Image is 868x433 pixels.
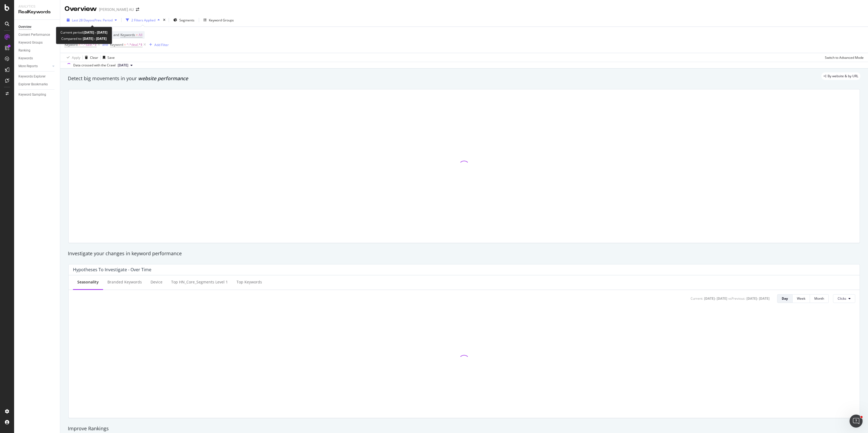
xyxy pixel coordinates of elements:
[18,56,56,61] a: Keywords
[18,74,46,79] div: Keywords Explorer
[65,53,80,62] button: Apply
[18,56,33,61] div: Keywords
[154,43,169,47] div: Add Filter
[18,92,46,98] div: Keyword Sampling
[18,32,50,38] div: Content Performance
[237,279,262,285] div: Top Keywords
[151,279,162,285] div: Device
[18,63,38,69] div: More Reports
[101,53,115,62] button: Save
[18,4,56,9] div: Analytics
[209,18,234,22] div: Keyword Groups
[91,18,113,22] span: vs Prev. Period
[124,16,162,24] button: 2 Filters Applied
[797,296,805,301] div: Week
[65,42,78,47] span: Keyword
[18,9,56,15] div: RealKeywords
[72,18,91,22] span: Last 28 Days
[18,48,56,53] a: Ranking
[65,4,97,14] div: Overview
[82,36,107,41] b: [DATE] - [DATE]
[704,296,727,301] div: [DATE] - [DATE]
[110,42,123,47] span: Keyword
[777,294,793,303] button: Day
[18,40,43,46] div: Keyword Groups
[18,74,56,79] a: Keywords Explorer
[84,30,107,35] b: [DATE] - [DATE]
[833,294,855,303] button: Clicks
[131,18,155,22] div: 2 Filters Applied
[68,250,860,257] div: Investigate your changes in keyword performance
[127,41,142,49] span: ^.*deal.*$
[65,16,119,24] button: Last 28 DaysvsPrev. Period
[825,55,864,60] div: Switch to Advanced Mode
[124,42,126,47] span: =
[18,63,51,69] a: More Reports
[18,32,56,38] a: Content Performance
[102,42,108,47] button: and
[793,294,810,303] button: Week
[107,279,142,285] div: Branded Keywords
[147,41,169,48] button: Add Filter
[90,55,98,60] div: Clear
[118,63,128,68] span: 2025 Aug. 31st
[814,296,824,301] div: Month
[201,16,236,24] button: Keyword Groups
[171,16,197,24] button: Segments
[107,55,115,60] div: Save
[828,75,858,78] span: By website & by URL
[746,296,770,301] div: [DATE] - [DATE]
[78,42,80,47] span: =
[838,296,846,301] span: Clicks
[83,53,98,62] button: Clear
[18,48,30,53] div: Ranking
[823,53,864,62] button: Switch to Advanced Mode
[850,415,863,428] iframe: Intercom live chat
[18,40,56,46] a: Keyword Groups
[162,17,167,23] div: times
[136,33,138,37] span: =
[179,18,194,22] span: Segments
[18,82,56,87] a: Explorer Bookmarks
[18,92,56,98] a: Keyword Sampling
[81,41,97,49] span: ^.*sale.*$
[18,24,56,30] a: Overview
[116,62,135,69] button: [DATE]
[782,296,788,301] div: Day
[171,279,228,285] div: Top HN_Core_Segments Level 1
[139,31,142,39] span: All
[136,8,139,11] div: arrow-right-arrow-left
[120,33,135,37] span: Keywords
[68,425,860,432] div: Improve Rankings
[18,24,31,30] div: Overview
[73,267,151,272] div: Hypotheses to Investigate - Over Time
[821,72,860,80] div: legacy label
[60,29,107,35] div: Current period:
[61,35,107,42] div: Compared to:
[72,55,80,60] div: Apply
[810,294,829,303] button: Month
[728,296,745,301] div: vs Previous :
[691,296,703,301] div: Current:
[113,33,119,37] span: and
[77,279,99,285] div: Seasonality
[73,63,116,68] div: Data crossed with the Crawl
[99,7,134,12] div: [PERSON_NAME] AU
[18,82,48,87] div: Explorer Bookmarks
